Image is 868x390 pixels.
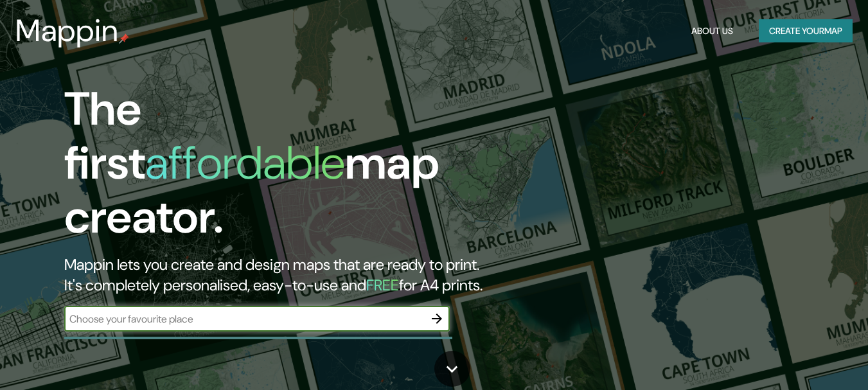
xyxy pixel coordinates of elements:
h1: The first map creator. [64,82,499,254]
img: mappin-pin [119,33,129,44]
h2: Mappin lets you create and design maps that are ready to print. It's completely personalised, eas... [64,254,499,296]
h5: FREE [366,275,399,295]
button: Create yourmap [759,19,853,43]
button: About Us [686,19,738,43]
h3: Mappin [15,13,119,49]
input: Choose your favourite place [64,312,424,326]
h1: affordable [145,133,345,193]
